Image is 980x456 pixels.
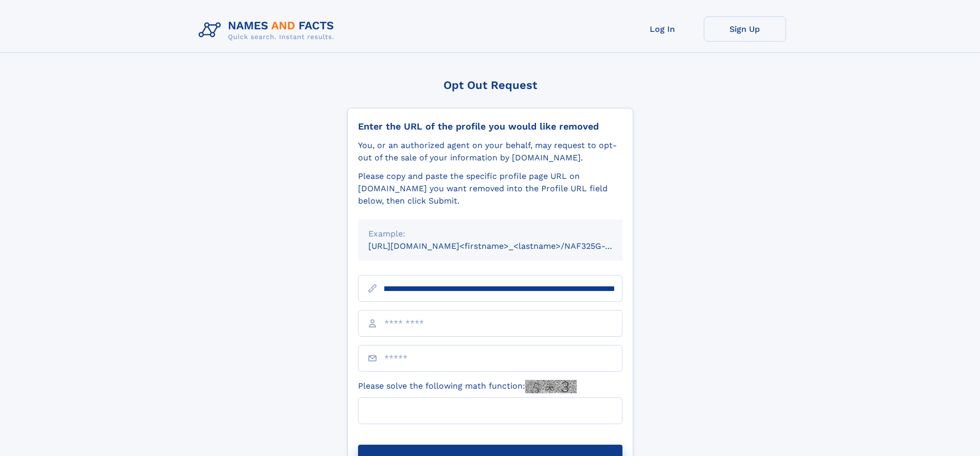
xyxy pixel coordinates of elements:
[358,139,622,164] div: You, or an authorized agent on your behalf, may request to opt-out of the sale of your informatio...
[704,16,786,42] a: Sign Up
[358,121,622,132] div: Enter the URL of the profile you would like removed
[358,380,577,393] label: Please solve the following math function:
[194,16,343,44] img: Logo Names and Facts
[347,79,633,92] div: Opt Out Request
[368,228,612,240] div: Example:
[368,241,642,251] small: [URL][DOMAIN_NAME]<firstname>_<lastname>/NAF325G-xxxxxxxx
[358,170,622,207] div: Please copy and paste the specific profile page URL on [DOMAIN_NAME] you want removed into the Pr...
[621,16,704,42] a: Log In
